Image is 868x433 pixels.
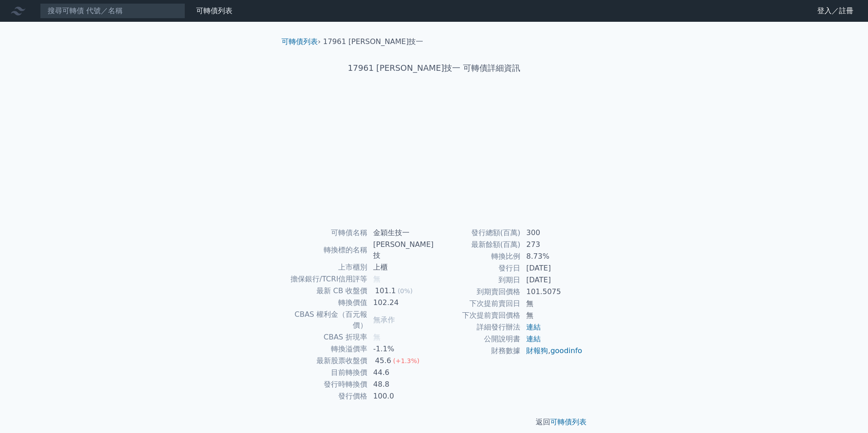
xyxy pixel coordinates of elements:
[368,390,434,402] td: 100.0
[434,310,521,321] td: 下次提前賣回價格
[526,346,548,355] a: 財報狗
[285,297,368,309] td: 轉換價值
[434,333,521,345] td: 公開說明書
[434,262,521,274] td: 發行日
[810,4,861,18] a: 登入／註冊
[521,310,583,321] td: 無
[373,275,380,283] span: 無
[368,227,434,239] td: 金穎生技一
[368,379,434,390] td: 48.8
[281,37,318,46] a: 可轉債列表
[434,251,521,262] td: 轉換比例
[285,331,368,343] td: CBAS 折現率
[285,261,368,273] td: 上市櫃別
[521,286,583,298] td: 101.5075
[368,297,434,309] td: 102.24
[285,390,368,402] td: 發行價格
[434,274,521,286] td: 到期日
[373,315,395,324] span: 無承作
[521,262,583,274] td: [DATE]
[398,287,413,295] span: (0%)
[368,261,434,273] td: 上櫃
[526,335,541,343] a: 連結
[373,285,398,296] div: 101.1
[323,36,424,47] li: 17961 [PERSON_NAME]技一
[285,285,368,297] td: 最新 CB 收盤價
[434,321,521,333] td: 詳細發行辦法
[373,333,380,341] span: 無
[393,357,419,364] span: (+1.3%)
[285,273,368,285] td: 擔保銀行/TCRI信用評等
[521,274,583,286] td: [DATE]
[274,62,594,74] h1: 17961 [PERSON_NAME]技一 可轉債詳細資訊
[434,298,521,310] td: 下次提前賣回日
[285,227,368,239] td: 可轉債名稱
[521,345,583,357] td: ,
[550,418,587,426] a: 可轉債列表
[285,367,368,379] td: 目前轉換價
[373,355,393,366] div: 45.6
[521,251,583,262] td: 8.73%
[368,239,434,261] td: [PERSON_NAME]技
[285,343,368,355] td: 轉換溢價率
[40,3,185,19] input: 搜尋可轉債 代號／名稱
[285,379,368,390] td: 發行時轉換價
[521,298,583,310] td: 無
[196,6,232,15] a: 可轉債列表
[434,227,521,239] td: 發行總額(百萬)
[285,309,368,331] td: CBAS 權利金（百元報價）
[285,239,368,261] td: 轉換標的名稱
[274,417,594,428] p: 返回
[434,286,521,298] td: 到期賣回價格
[285,355,368,367] td: 最新股票收盤價
[368,367,434,379] td: 44.6
[434,345,521,357] td: 財務數據
[526,323,541,331] a: 連結
[368,343,434,355] td: -1.1%
[281,36,321,47] li: ›
[521,227,583,239] td: 300
[550,346,582,355] a: goodinfo
[434,239,521,251] td: 最新餘額(百萬)
[521,239,583,251] td: 273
